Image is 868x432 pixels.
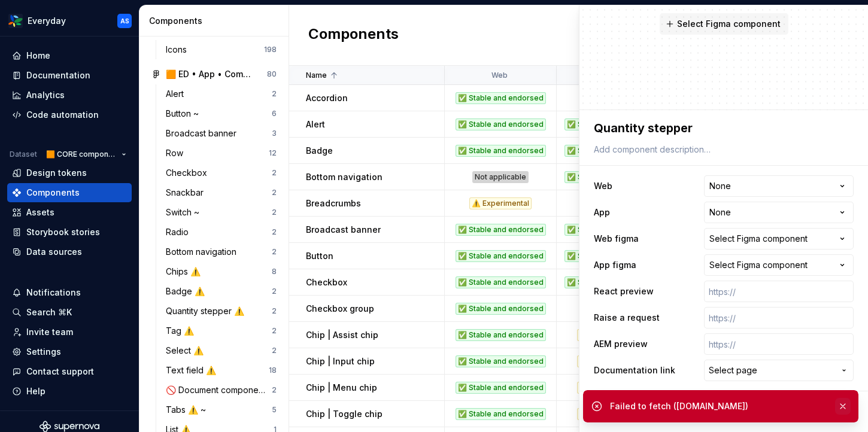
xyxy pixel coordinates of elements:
div: 2 [272,287,277,296]
span: Select Figma component [677,18,781,30]
span: Select page [709,364,757,376]
label: Web figma [594,233,639,245]
a: Assets [7,203,132,222]
div: Quantity stepper ⚠️ [166,305,249,317]
a: Text field ⚠️18 [161,361,281,380]
h2: Components [308,25,399,46]
div: Failed to fetch ([DOMAIN_NAME]) [610,400,828,412]
a: Select ⚠️2 [161,341,281,360]
input: https:// [704,307,854,328]
img: 551ca721-6c59-42a7-accd-e26345b0b9d6.png [8,14,23,28]
div: Search ⌘K [26,306,72,318]
div: ✅ Stable and endorsed [456,145,546,157]
div: 2 [272,208,277,217]
div: Analytics [26,89,65,101]
div: Tag ⚠️ [166,325,199,337]
div: ✅ Stable and endorsed [456,382,546,394]
a: Code automation [7,105,132,124]
div: ⚠️ Experimental [577,355,639,367]
div: Not applicable [472,171,529,183]
div: Documentation [26,69,90,81]
a: Button ~6 [161,104,281,123]
div: ✅ Stable and endorsed [564,224,651,236]
a: 🟧 ED • App • Component Library for Everyday (CORE)80 [147,65,281,84]
label: Documentation link [594,364,675,376]
a: Tabs ⚠️ ~5 [161,400,281,419]
div: Broadcast banner [166,127,241,139]
p: Badge [306,145,333,157]
div: 2 [272,385,277,395]
div: 2 [272,247,277,257]
a: Bottom navigation2 [161,242,281,261]
p: Breadcrumbs [306,197,361,209]
a: Invite team [7,323,132,342]
div: ✅ Stable and endorsed [564,145,651,157]
a: Alert2 [161,84,281,104]
div: Switch ~ [166,206,204,218]
a: Design tokens [7,163,132,182]
a: Documentation [7,66,132,85]
div: 2 [272,346,277,355]
a: Icons198 [161,40,281,59]
div: ✅ Stable and endorsed [456,355,546,367]
div: 8 [272,267,277,276]
label: Web [594,180,612,192]
div: ✅ Stable and endorsed [456,224,546,236]
label: App [594,206,610,218]
div: ⚠️ Experimental [469,197,532,209]
a: Row12 [161,144,281,163]
div: Text field ⚠️ [166,364,221,376]
a: Radio2 [161,223,281,242]
div: Assets [26,206,54,218]
div: 2 [272,168,277,178]
span: 🟧 CORE components [46,150,117,159]
a: Storybook stories [7,223,132,242]
a: Components [7,183,132,202]
input: https:// [704,333,854,355]
div: Components [149,15,284,27]
div: Badge ⚠️ [166,285,210,297]
div: 2 [272,306,277,316]
div: Code automation [26,109,99,121]
button: EverydayAS [2,8,136,34]
a: Badge ⚠️2 [161,282,281,301]
div: Checkbox [166,167,212,179]
a: Broadcast banner3 [161,124,281,143]
div: Invite team [26,326,73,338]
button: Contact support [7,362,132,381]
div: 2 [272,89,277,99]
p: Accordion [306,92,348,104]
a: Data sources [7,242,132,261]
p: Chip | Assist chip [306,329,378,341]
div: ✅ Stable and endorsed [564,118,651,130]
div: 3 [272,129,277,138]
div: Chips ⚠️ [166,266,205,278]
div: ✅ Stable and endorsed [456,303,546,315]
p: Bottom navigation [306,171,383,183]
div: 2 [272,326,277,336]
p: Alert [306,118,325,130]
p: Web [491,71,508,80]
textarea: Quantity stepper [591,117,851,139]
div: Select ⚠️ [166,345,208,357]
button: 🟧 CORE components [41,146,132,163]
div: Row [166,147,188,159]
div: Notifications [26,287,81,299]
div: Dataset [10,150,37,159]
p: Chip | Menu chip [306,382,377,394]
div: ✅ Stable and endorsed [456,329,546,341]
input: https:// [704,281,854,302]
a: Home [7,46,132,65]
label: Raise a request [594,312,660,324]
a: Chips ⚠️8 [161,262,281,281]
div: Storybook stories [26,226,100,238]
p: Chip | Toggle chip [306,408,383,420]
div: Tabs ⚠️ ~ [166,404,211,416]
a: Settings [7,342,132,361]
div: Alert [166,88,189,100]
div: 2 [272,227,277,237]
div: Icons [166,44,192,56]
div: Settings [26,346,61,358]
div: 5 [272,405,277,415]
div: 🚫 Document components [166,384,272,396]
